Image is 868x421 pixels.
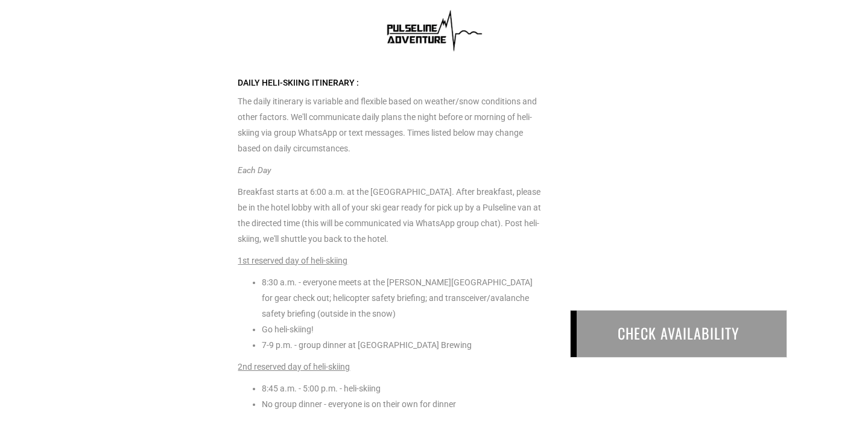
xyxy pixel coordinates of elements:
[238,75,542,90] div: Daily Heli-Skiing Itinerary :
[262,274,542,321] li: 8:30 a.m. - everyone meets at the [PERSON_NAME][GEOGRAPHIC_DATA] for gear check out; helicopter s...
[238,184,542,247] p: Breakfast starts at 6:00 a.m. at the [GEOGRAPHIC_DATA]. After breakfast, please be in the hotel l...
[238,165,271,175] em: Each Day
[262,321,542,337] li: Go heli-skiing!
[262,381,542,396] li: 8:45 a.m. - 5:00 p.m. - heli-skiing
[238,362,350,372] u: 2nd reserved day of heli-skiing
[382,6,486,54] img: 1638909355.png
[262,396,542,412] li: No group dinner - everyone is on their own for dinner
[238,75,542,156] p: The daily itinerary is variable and flexible based on weather/snow conditions and other factors. ...
[238,256,347,265] u: 1st reserved day of heli-skiing
[262,337,542,353] li: 7-9 p.m. - group dinner at [GEOGRAPHIC_DATA] Brewing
